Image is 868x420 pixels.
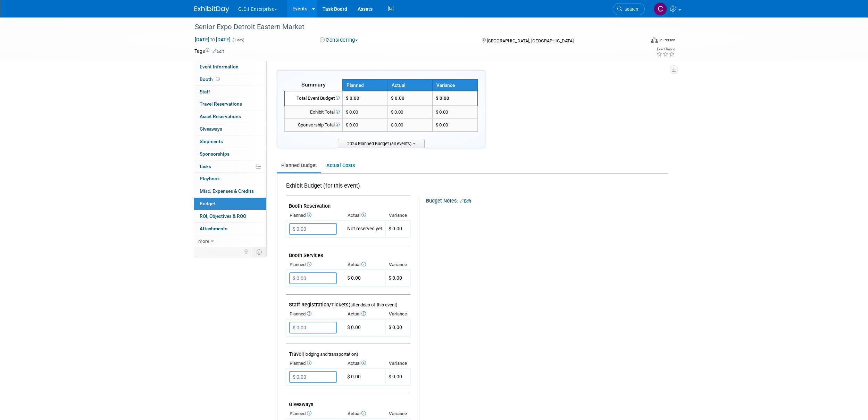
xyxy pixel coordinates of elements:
td: $ 0.00 [344,369,385,386]
span: Booth not reserved yet [215,76,221,82]
td: $ 0.00 [344,319,385,336]
a: Budget [194,198,266,210]
td: Tags [194,48,224,55]
span: $ 0.00 [436,96,449,101]
a: Tasks [194,160,266,173]
div: Sponsorship Total [288,122,340,129]
div: In-Person [659,38,675,43]
span: $ 0.00 [389,275,402,281]
div: Exhibit Total [288,109,340,116]
span: Playbook [200,176,220,181]
td: Booth Services [286,245,410,260]
span: Staff [200,89,210,94]
a: Staff [194,86,266,98]
th: Actual [388,80,433,91]
div: Budget Notes: [426,196,668,205]
span: $ 0.00 [389,324,402,330]
span: Booth [200,76,221,82]
a: Travel Reservations [194,98,266,110]
a: Shipments [194,135,266,148]
div: Total Event Budget [288,95,340,102]
span: $ 0.00 [346,122,358,127]
td: $ 0.00 [388,119,433,132]
button: Considering [317,36,361,44]
th: Variance [433,80,478,91]
a: more [194,235,266,247]
td: $ 0.00 [344,270,385,287]
span: 2024 Planned Budget (all events) [338,139,425,148]
th: Actual [344,211,385,220]
a: ROI, Objectives & ROO [194,210,266,222]
span: Giveaways [200,126,222,132]
th: Actual [344,409,385,419]
a: Giveaways [194,123,266,135]
span: $ 0.00 [346,96,359,101]
td: Not reserved yet [344,221,385,238]
div: Senior Expo Detroit Eastern Market [192,21,634,33]
span: Misc. Expenses & Credits [200,188,254,194]
span: Shipments [200,139,223,144]
span: Summary [301,81,326,88]
td: Staff Registration/Tickets [286,295,410,310]
a: Attachments [194,223,266,235]
span: [GEOGRAPHIC_DATA], [GEOGRAPHIC_DATA] [487,38,574,43]
span: Search [622,7,638,12]
a: Sponsorships [194,148,266,160]
span: Asset Reservations [200,114,241,119]
a: Playbook [194,173,266,185]
th: Planned [286,409,344,419]
span: $ 0.00 [389,374,402,379]
th: Variance [385,211,410,220]
span: to [209,37,216,42]
span: (1 day) [232,38,244,42]
span: $ 0.00 [346,109,358,115]
td: Travel [286,344,410,359]
a: Edit [460,199,471,204]
span: Tasks [199,164,211,169]
a: Actual Costs [322,159,359,172]
a: Misc. Expenses & Credits [194,185,266,197]
th: Planned [286,359,344,368]
td: Booth Reservation [286,196,410,211]
td: Personalize Event Tab Strip [240,247,252,256]
td: Giveaways [286,394,410,409]
img: ExhibitDay [194,6,229,13]
td: $ 0.00 [388,106,433,119]
a: Event Information [194,61,266,73]
td: Toggle Event Tabs [252,247,267,256]
span: Budget [200,201,215,206]
th: Variance [385,359,410,368]
div: Exhibit Budget (for this event) [286,182,408,193]
div: Event Format [604,36,675,47]
span: $ 0.00 [436,122,448,127]
a: Asset Reservations [194,110,266,123]
span: Travel Reservations [200,101,242,107]
a: Search [613,3,645,15]
img: Clayton Stackpole [654,2,667,16]
th: Planned [286,309,344,319]
th: Planned [286,260,344,270]
th: Actual [344,309,385,319]
img: Format-Inperson.png [651,37,658,43]
div: Event Rating [656,48,675,51]
span: Event Information [200,64,239,69]
span: more [198,238,209,244]
span: (lodging and transportation) [303,352,358,357]
span: $ 0.00 [436,109,448,115]
th: Actual [344,260,385,270]
th: Planned [286,211,344,220]
span: ROI, Objectives & ROO [200,213,246,219]
span: Sponsorships [200,151,229,157]
span: [DATE] [DATE] [194,36,231,43]
a: Edit [212,49,224,54]
th: Planned [343,80,388,91]
th: Variance [385,309,410,319]
span: Attachments [200,226,227,231]
th: Variance [385,260,410,270]
a: Booth [194,73,266,85]
th: Actual [344,359,385,368]
th: Variance [385,409,410,419]
span: (attendees of this event) [349,302,398,307]
td: $ 0.00 [388,91,433,106]
a: Planned Budget [277,159,321,172]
